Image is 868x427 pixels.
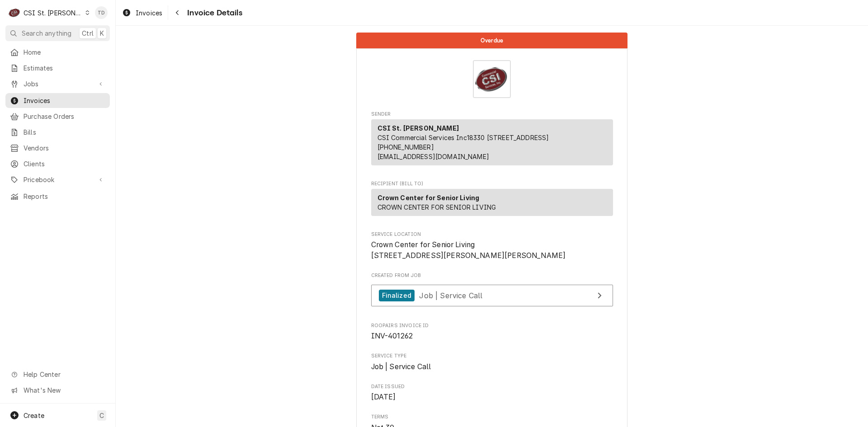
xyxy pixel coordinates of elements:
[371,180,613,188] span: Recipient (Bill To)
[377,134,549,141] span: CSI Commercial Services Inc18330 [STREET_ADDRESS]
[371,362,431,371] span: Job | Service Call
[5,189,110,204] a: Reports
[371,361,613,372] span: Service Type
[8,6,21,19] div: CSI St. Louis's Avatar
[371,119,613,169] div: Sender
[371,383,613,403] div: Date Issued
[377,194,480,202] strong: Crown Center for Senior Living
[24,8,82,18] div: CSI St. [PERSON_NAME]
[371,392,613,403] span: Date Issued
[82,28,94,38] span: Ctrl
[24,175,92,184] span: Pricebook
[377,153,489,160] a: [EMAIL_ADDRESS][DOMAIN_NAME]
[22,28,71,38] span: Search anything
[371,322,613,329] span: Roopairs Invoice ID
[379,290,415,302] div: Finalized
[356,33,627,48] div: Status
[5,93,110,108] a: Invoices
[371,272,613,311] div: Created From Job
[24,112,105,121] span: Purchase Orders
[371,413,613,421] span: Terms
[99,411,104,420] span: C
[371,285,613,307] a: View Job
[371,393,396,401] span: [DATE]
[170,5,184,20] button: Navigate back
[8,6,21,19] div: C
[377,203,496,211] span: CROWN CENTER FOR SENIOR LIVING
[5,109,110,124] a: Purchase Orders
[100,28,104,38] span: K
[136,8,162,18] span: Invoices
[5,76,110,91] a: Go to Jobs
[371,111,613,169] div: Invoice Sender
[473,60,511,98] img: Logo
[371,332,413,340] span: INV-401262
[371,272,613,279] span: Created From Job
[377,143,434,151] a: [PHONE_NUMBER]
[5,45,110,60] a: Home
[5,383,110,398] a: Go to What's New
[5,367,110,382] a: Go to Help Center
[95,6,108,19] div: Tim Devereux's Avatar
[371,331,613,342] span: Roopairs Invoice ID
[5,172,110,187] a: Go to Pricebook
[24,79,92,89] span: Jobs
[371,352,613,360] span: Service Type
[95,6,108,19] div: TD
[371,189,613,220] div: Recipient (Bill To)
[371,240,566,260] span: Crown Center for Senior Living [STREET_ADDRESS][PERSON_NAME][PERSON_NAME]
[371,119,613,165] div: Sender
[371,239,613,261] span: Service Location
[5,156,110,171] a: Clients
[118,5,166,20] a: Invoices
[24,412,44,419] span: Create
[24,192,105,201] span: Reports
[5,141,110,155] a: Vendors
[419,291,482,300] span: Job | Service Call
[377,124,459,132] strong: CSI St. [PERSON_NAME]
[24,63,105,73] span: Estimates
[24,143,105,153] span: Vendors
[371,352,613,372] div: Service Type
[5,25,110,41] button: Search anythingCtrlK
[371,111,613,118] span: Sender
[371,322,613,342] div: Roopairs Invoice ID
[184,7,242,19] span: Invoice Details
[371,231,613,261] div: Service Location
[24,159,105,169] span: Clients
[371,383,613,390] span: Date Issued
[5,125,110,140] a: Bills
[24,385,104,395] span: What's New
[5,61,110,75] a: Estimates
[24,47,105,57] span: Home
[24,370,104,379] span: Help Center
[371,189,613,216] div: Recipient (Bill To)
[24,96,105,105] span: Invoices
[481,38,503,43] span: Overdue
[24,127,105,137] span: Bills
[371,180,613,220] div: Invoice Recipient
[371,231,613,238] span: Service Location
